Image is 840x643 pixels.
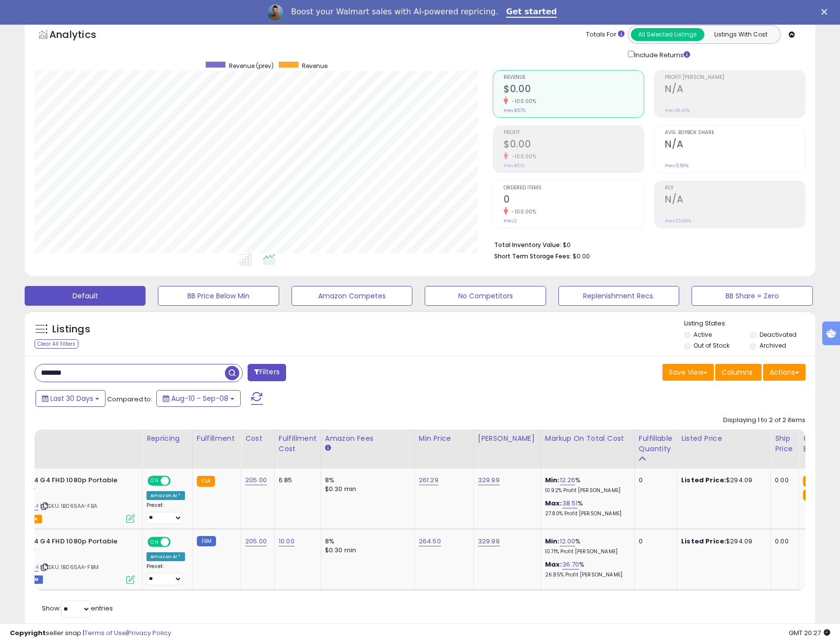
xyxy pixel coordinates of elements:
[506,7,557,18] a: Get started
[665,218,691,224] small: Prev: 25.89%
[775,537,791,546] div: 0.00
[760,330,797,339] label: Deactivated
[789,628,830,638] span: 2025-10-9 20:27 GMT
[545,572,627,578] p: 26.85% Profit [PERSON_NAME]
[128,628,171,638] a: Privacy Policy
[723,416,805,425] div: Displaying 1 to 2 of 2 items
[169,537,185,546] span: OFF
[504,185,644,191] span: Ordered Items
[245,475,267,485] a: 205.00
[681,476,763,485] div: $294.09
[42,604,113,613] span: Show: entries
[267,4,283,20] img: Profile image for Adrian
[504,218,517,224] small: Prev: 2
[665,107,690,113] small: Prev: 18.43%
[478,433,537,444] div: [PERSON_NAME]
[545,510,627,517] p: 27.80% Profit [PERSON_NAME]
[504,163,524,169] small: Prev: $106
[545,499,562,508] b: Max:
[545,560,562,569] b: Max:
[681,536,726,546] b: Listed Price:
[621,49,702,60] div: Include Returns
[325,485,407,494] div: $0.30 min
[639,433,673,454] div: Fulfillable Quantity
[107,394,152,404] span: Compared to:
[325,433,410,444] div: Amazon Fees
[504,83,644,97] h2: $0.00
[694,330,712,339] label: Active
[665,75,805,80] span: Profit [PERSON_NAME]
[681,433,767,444] div: Listed Price
[302,62,328,70] span: Revenue
[684,319,815,328] p: Listing States:
[10,629,171,638] div: seller snap | |
[545,560,627,578] div: %
[25,286,146,306] button: Default
[665,185,805,191] span: ROI
[545,476,627,494] div: %
[681,537,763,546] div: $294.09
[722,367,753,377] span: Columns
[545,475,560,485] b: Min:
[504,130,644,136] span: Profit
[146,433,188,444] div: Repricing
[763,364,805,381] button: Actions
[40,563,99,571] span: | SKU: 1B065AA-FBM
[325,537,407,546] div: 8%
[803,490,821,500] small: FBA
[50,393,93,403] span: Last 30 Days
[279,536,294,546] a: 10.00
[171,393,228,403] span: Aug-10 - Sep-08
[40,502,97,510] span: | SKU: 1B065AA-FBA
[681,475,726,485] b: Listed Price:
[560,536,576,546] a: 12.00
[562,499,578,508] a: 38.51
[704,28,777,41] button: Listings With Cost
[248,364,286,381] button: Filters
[35,339,78,349] div: Clear All Filters
[325,476,407,485] div: 8%
[494,252,571,260] b: Short Term Storage Fees:
[508,208,536,215] small: -100.00%
[494,241,561,249] b: Total Inventory Value:
[197,476,215,487] small: FBA
[545,499,627,517] div: %
[292,286,412,306] button: Amazon Competes
[775,476,791,485] div: 0.00
[419,433,470,444] div: Min Price
[10,628,46,638] strong: Copyright
[545,537,627,555] div: %
[665,163,689,169] small: Prev: 5.50%
[49,28,115,44] h5: Analytics
[478,475,500,485] a: 329.99
[148,477,161,485] span: ON
[197,536,216,546] small: FBM
[545,487,627,494] p: 10.92% Profit [PERSON_NAME]
[229,62,274,70] span: Revenue (prev)
[560,475,576,485] a: 12.26
[197,433,237,444] div: Fulfillment
[146,552,185,561] div: Amazon AI *
[803,476,821,487] small: FBA
[504,139,644,152] h2: $0.00
[146,502,185,524] div: Preset:
[665,83,805,97] h2: N/A
[821,9,831,15] div: Close
[586,30,624,39] div: Totals For
[279,433,317,454] div: Fulfillment Cost
[639,537,669,546] div: 0
[694,341,730,350] label: Out of Stock
[665,194,805,207] h2: N/A
[558,286,679,306] button: Replenishment Recs.
[692,286,812,306] button: BB Share = Zero
[158,286,279,306] button: BB Price Below Min
[639,476,669,485] div: 0
[715,364,762,381] button: Columns
[419,536,441,546] a: 264.50
[9,537,129,558] b: HP 14 E14 G4 FHD 1080p Portable Monitor
[494,238,798,250] li: $0
[665,130,805,136] span: Avg. Buybox Share
[245,433,270,444] div: Cost
[541,429,634,468] th: The percentage added to the cost of goods (COGS) that forms the calculator for Min & Max prices.
[291,7,498,17] div: Boost your Walmart sales with AI-powered repricing.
